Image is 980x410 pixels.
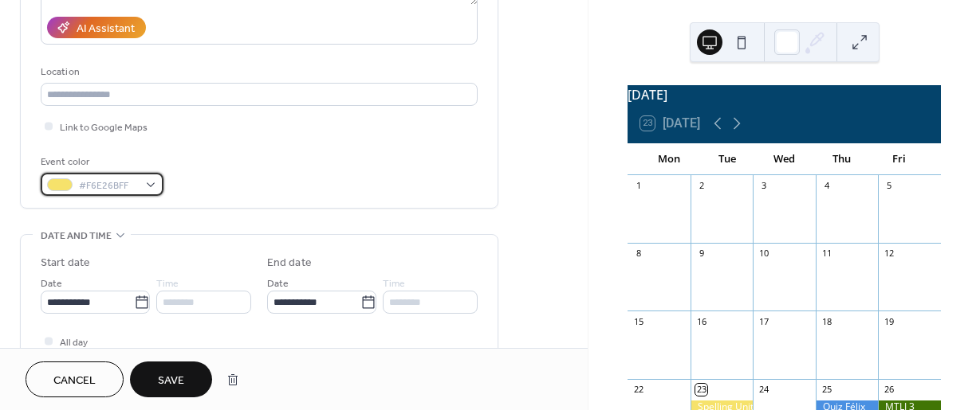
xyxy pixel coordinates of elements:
[883,315,895,327] div: 19
[41,154,160,170] div: Event color
[77,21,135,37] div: AI Assistant
[821,384,832,396] div: 25
[871,143,928,175] div: Fri
[821,180,832,192] div: 4
[267,275,289,292] span: Date
[60,119,148,136] span: Link to Google Maps
[632,180,644,192] div: 1
[821,315,832,327] div: 18
[60,334,88,351] span: All day
[47,17,146,38] button: AI Assistant
[79,178,138,194] span: #F6E26BFF
[758,315,769,327] div: 17
[41,64,474,80] div: Location
[695,180,707,192] div: 2
[41,255,90,271] div: Start date
[695,248,707,260] div: 9
[821,248,832,260] div: 11
[632,248,644,260] div: 8
[883,180,895,192] div: 5
[883,248,895,260] div: 12
[758,248,769,260] div: 10
[758,180,769,192] div: 3
[813,143,871,175] div: Thu
[640,143,698,175] div: Mon
[267,255,312,271] div: End date
[758,384,769,396] div: 24
[130,361,212,397] button: Save
[883,384,895,396] div: 26
[756,143,813,175] div: Wed
[699,143,756,175] div: Tue
[26,361,124,397] button: Cancel
[695,315,707,327] div: 16
[41,275,62,292] span: Date
[632,384,644,396] div: 22
[628,85,941,104] div: [DATE]
[53,373,96,389] span: Cancel
[158,373,184,389] span: Save
[632,315,644,327] div: 15
[156,275,179,292] span: Time
[41,228,112,244] span: Date and time
[383,275,405,292] span: Time
[695,384,707,396] div: 23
